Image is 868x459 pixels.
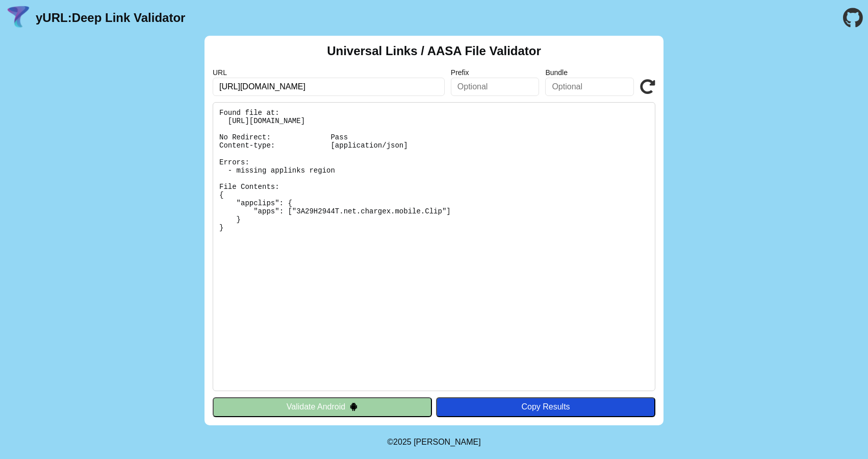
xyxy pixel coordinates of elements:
input: Required [213,78,445,96]
label: Prefix [451,68,540,77]
label: Bundle [545,68,634,77]
div: Copy Results [441,402,650,412]
button: Copy Results [436,397,655,417]
button: Validate Android [213,397,432,417]
a: yURL:Deep Link Validator [36,11,185,25]
img: droidIcon.svg [349,402,358,411]
label: URL [213,68,445,77]
h2: Universal Links / AASA File Validator [327,44,541,58]
input: Optional [545,78,634,96]
input: Optional [451,78,540,96]
span: 2025 [393,438,412,446]
img: yURL Logo [5,5,32,31]
a: Michael Ibragimchayev's Personal Site [414,438,481,446]
footer: © [387,425,480,459]
pre: Found file at: [URL][DOMAIN_NAME] No Redirect: Pass Content-type: [application/json] Errors: - mi... [213,102,655,391]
